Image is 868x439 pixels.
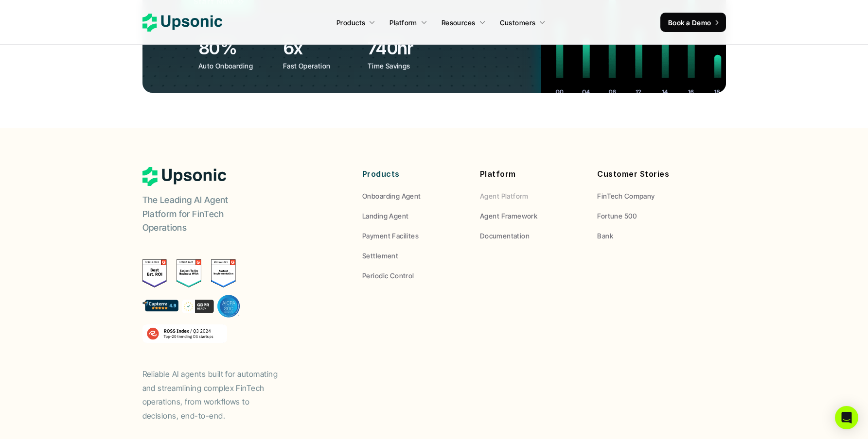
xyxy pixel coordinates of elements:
[597,167,700,181] p: Customer Stories
[368,36,447,60] h3: 740hr
[480,191,529,201] p: Agent Platform
[331,14,381,31] a: Products
[142,367,288,423] p: Reliable AI agents built for automating and streamlining complex FinTech operations, from workflo...
[390,17,417,28] p: Platform
[362,231,419,241] p: Payment Facilites
[362,231,465,241] a: Payment Facilites
[597,191,655,201] p: FinTech Company
[362,167,465,181] p: Products
[337,17,365,28] p: Products
[442,17,476,28] p: Resources
[368,61,445,71] p: Time Savings
[597,211,637,221] p: Fortune 500
[142,193,264,235] p: The Leading AI Agent Platform for FinTech Operations
[480,231,583,241] a: Documentation
[362,191,465,201] a: Onboarding Agent
[362,251,398,261] p: Settlement
[362,270,414,281] p: Periodic Control
[362,211,408,221] p: Landing Agent
[480,231,530,241] p: Documentation
[198,36,278,60] h3: 80%
[597,231,613,241] p: Bank
[500,17,536,28] p: Customers
[480,211,537,221] p: Agent Framework
[362,211,465,221] a: Landing Agent
[668,17,711,28] p: Book a Demo
[362,191,421,201] p: Onboarding Agent
[480,167,583,181] p: Platform
[283,36,363,60] h3: 6x
[283,61,360,71] p: Fast Operation
[198,61,276,71] p: Auto Onboarding
[835,406,858,429] div: Open Intercom Messenger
